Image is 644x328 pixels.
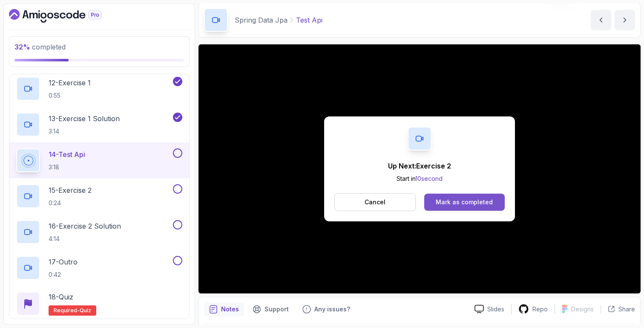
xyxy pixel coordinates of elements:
[221,305,239,313] p: Notes
[512,304,555,314] a: Repo
[54,307,80,314] span: Required-
[49,91,91,100] p: 0:55
[49,235,121,243] p: 4:14
[591,10,611,30] button: previous content
[14,43,30,51] span: 32 %
[49,127,120,136] p: 3:14
[49,113,120,124] p: 13 - Exercise 1 Solution
[49,199,92,207] p: 0:24
[49,292,73,302] p: 18 - Quiz
[264,305,289,313] p: Support
[80,307,91,314] span: quiz
[388,161,451,171] p: Up Next: Exercise 2
[334,193,416,211] button: Cancel
[388,174,451,183] p: Start in
[601,305,635,313] button: Share
[49,257,78,267] p: 17 - Outro
[247,302,294,316] button: Support button
[415,175,443,182] span: 10 second
[14,43,66,51] span: completed
[618,305,635,313] p: Share
[365,198,385,206] p: Cancel
[49,78,91,88] p: 12 - Exercise 1
[16,77,182,101] button: 12-Exercise 10:55
[532,305,548,313] p: Repo
[424,194,505,211] button: Mark as completed
[615,10,635,30] button: next content
[16,256,182,280] button: 17-Outro0:42
[204,302,244,316] button: notes button
[49,270,78,279] p: 0:42
[296,15,322,25] p: Test Api
[571,305,594,313] p: Designs
[49,185,92,195] p: 15 - Exercise 2
[16,292,182,316] button: 18-QuizRequired-quiz
[49,149,85,160] p: 14 - Test Api
[9,9,121,23] a: Dashboard
[235,15,287,25] p: Spring Data Jpa
[16,184,182,208] button: 15-Exercise 20:24
[16,113,182,136] button: 13-Exercise 1 Solution3:14
[16,148,182,172] button: 14-Test Api3:18
[436,198,493,206] div: Mark as completed
[49,221,121,231] p: 16 - Exercise 2 Solution
[314,305,350,313] p: Any issues?
[468,305,511,313] a: Slides
[49,163,85,171] p: 3:18
[487,305,504,313] p: Slides
[297,302,355,316] button: Feedback button
[16,220,182,244] button: 16-Exercise 2 Solution4:14
[198,44,641,293] iframe: To enrich screen reader interactions, please activate Accessibility in Grammarly extension settings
